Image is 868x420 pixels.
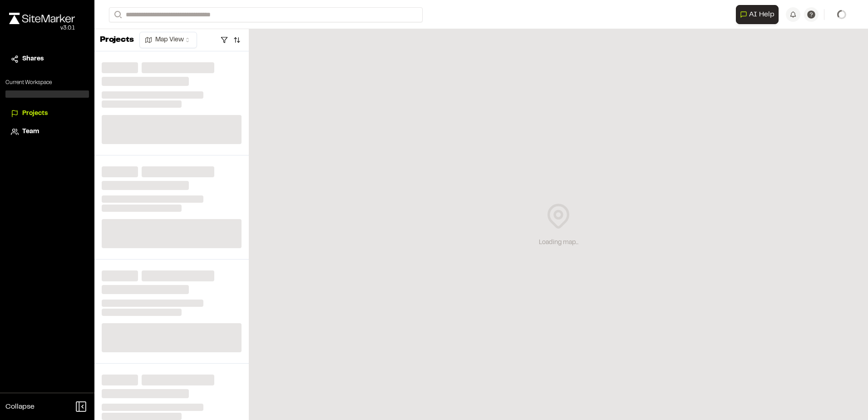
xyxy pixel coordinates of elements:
[9,24,75,32] div: Oh geez...please don't...
[5,79,89,87] p: Current Workspace
[539,238,578,248] div: Loading map...
[736,5,782,24] div: Open AI Assistant
[736,5,779,24] button: Open AI Assistant
[22,127,39,137] span: Team
[5,401,35,412] span: Collapse
[11,109,84,119] a: Projects
[22,109,48,119] span: Projects
[749,9,774,20] span: AI Help
[22,54,44,64] span: Shares
[11,54,84,64] a: Shares
[9,13,75,24] img: rebrand.png
[109,7,125,22] button: Search
[100,34,134,46] p: Projects
[11,127,84,137] a: Team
